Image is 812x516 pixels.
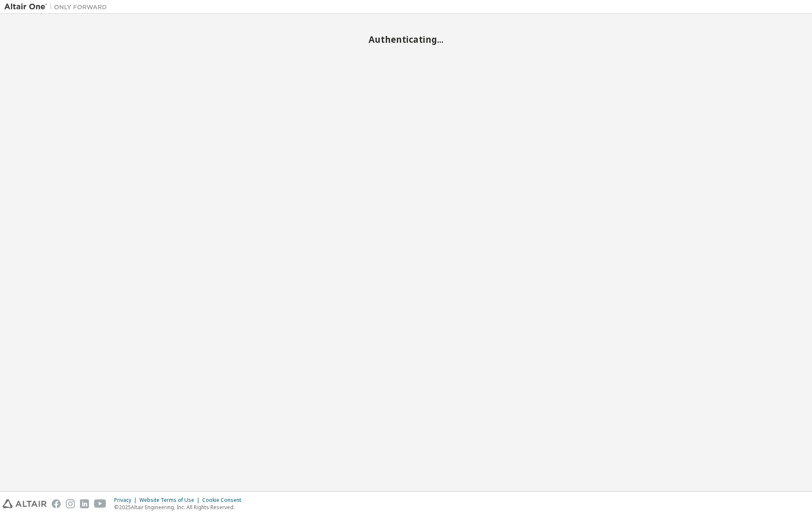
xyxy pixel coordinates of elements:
[3,499,47,508] img: altair_logo.svg
[139,497,202,504] div: Website Terms of Use
[94,499,106,508] img: youtube.svg
[202,497,246,504] div: Cookie Consent
[66,499,75,508] img: instagram.svg
[80,499,89,508] img: linkedin.svg
[114,504,246,511] p: © 2025 Altair Engineering, Inc. All Rights Reserved.
[4,3,111,11] img: Altair One
[4,34,808,45] h2: Authenticating...
[52,499,61,508] img: facebook.svg
[114,497,139,504] div: Privacy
